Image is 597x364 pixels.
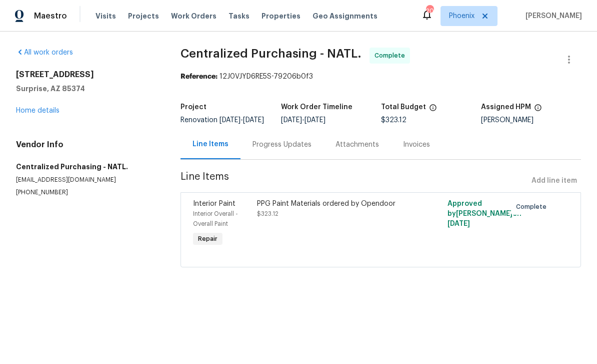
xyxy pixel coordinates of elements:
[16,162,156,172] h5: Centralized Purchasing - NATL.
[16,70,156,80] h2: [STREET_ADDRESS]
[219,117,240,124] span: [DATE]
[16,49,73,56] a: All work orders
[16,140,156,150] h4: Vendor Info
[381,104,426,111] h5: Total Budget
[481,117,581,124] div: [PERSON_NAME]
[403,140,430,150] div: Invoices
[304,117,325,124] span: [DATE]
[219,117,264,124] span: -
[534,104,542,117] span: The hpm assigned to this work order.
[447,200,521,227] span: Approved by [PERSON_NAME] on
[243,117,264,124] span: [DATE]
[449,11,474,21] span: Phoenix
[257,199,410,209] div: PPG Paint Materials ordered by Opendoor
[16,176,156,184] p: [EMAIL_ADDRESS][DOMAIN_NAME]
[381,117,406,124] span: $323.12
[16,84,156,94] h5: Surprise, AZ 85374
[447,220,470,227] span: [DATE]
[180,104,206,111] h5: Project
[34,11,67,21] span: Maestro
[281,117,325,124] span: -
[281,104,352,111] h5: Work Order Timeline
[257,211,278,217] span: $323.12
[426,6,433,16] div: 20
[429,104,437,117] span: The total cost of line items that have been proposed by Opendoor. This sum includes line items th...
[192,139,228,149] div: Line Items
[194,234,221,244] span: Repair
[16,188,156,197] p: [PHONE_NUMBER]
[171,11,216,21] span: Work Orders
[193,211,238,227] span: Interior Overall - Overall Paint
[374,51,409,61] span: Complete
[95,11,116,21] span: Visits
[16,107,59,114] a: Home details
[281,117,302,124] span: [DATE]
[335,140,379,150] div: Attachments
[516,202,550,212] span: Complete
[180,117,264,124] span: Renovation
[228,13,249,20] span: Tasks
[180,48,361,60] span: Centralized Purchasing - NATL.
[521,11,582,21] span: [PERSON_NAME]
[193,200,235,207] span: Interior Paint
[312,11,377,21] span: Geo Assignments
[481,104,531,111] h5: Assigned HPM
[128,11,159,21] span: Projects
[252,140,311,150] div: Progress Updates
[261,11,300,21] span: Properties
[180,72,581,82] div: 12J0VJYD6RE5S-79206b0f3
[180,73,217,80] b: Reference:
[180,172,527,190] span: Line Items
